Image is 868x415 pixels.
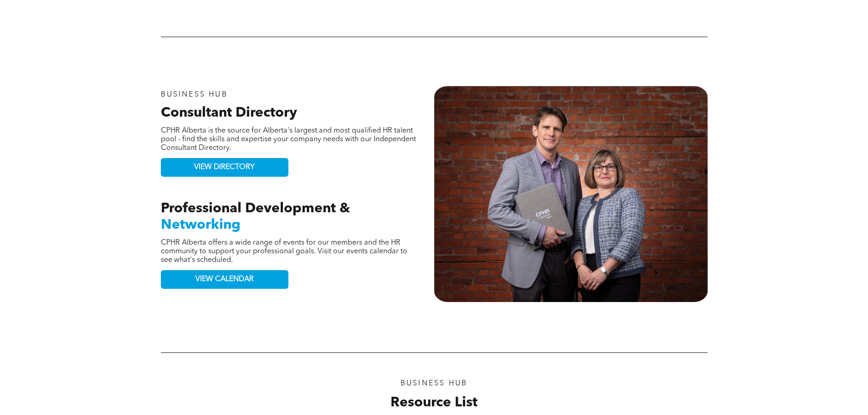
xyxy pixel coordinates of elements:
[390,396,478,410] span: Resource List
[161,202,350,215] span: Professional Development &
[161,218,241,232] span: Networking
[161,158,288,177] a: VIEW DIRECTORY
[434,86,708,302] img: 256A6295-ae81ebd7-1920w.png
[401,380,467,387] span: BUSINESS HUB
[161,239,407,264] span: CPHR Alberta offers a wide range of events for our members and the HR community to support your p...
[195,275,254,284] span: VIEW CALENDAR
[161,270,288,289] a: VIEW CALENDAR
[161,106,297,120] strong: Consultant Directory
[194,163,255,172] span: VIEW DIRECTORY
[161,127,416,152] span: CPHR Alberta is the source for Alberta's largest and most qualified HR talent pool - find the ski...
[161,91,228,98] span: BUSINESS HUB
